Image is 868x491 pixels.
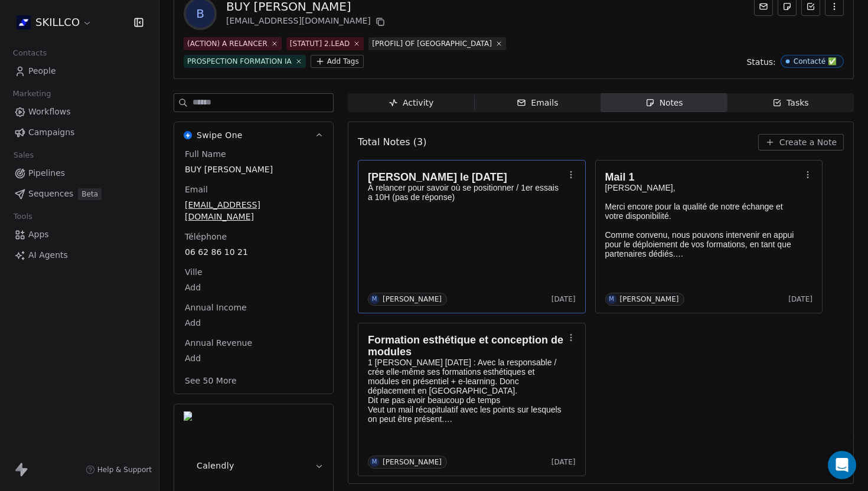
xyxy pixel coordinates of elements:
[368,395,564,405] p: Dit ne pas avoir beaucoup de temps
[97,465,152,474] span: Help & Support
[552,457,576,467] span: [DATE]
[185,281,322,293] span: Add
[368,171,564,183] h1: [PERSON_NAME] le [DATE]
[185,163,322,175] span: BUY [PERSON_NAME]
[772,97,809,109] div: Tasks
[9,245,149,265] a: AI Agents
[794,57,837,66] div: Contacté ✅
[552,294,576,304] span: [DATE]
[779,136,837,148] span: Create a Note
[78,188,102,200] span: Beta
[86,465,152,474] a: Help & Support
[197,129,243,141] span: Swipe One
[28,126,74,139] span: Campaigns
[178,370,244,391] button: See 50 More
[368,358,564,395] p: 1 [PERSON_NAME] [DATE] : Avec la responsable / crée elle-même ses formations esthétiques et modul...
[182,148,229,160] span: Full Name
[9,163,149,183] a: Pipelines
[28,228,49,241] span: Apps
[368,405,564,424] p: Veut un mail récapitulatif avec les points sur lesquels on peut être présent.
[185,199,322,222] span: [EMAIL_ADDRESS][DOMAIN_NAME]
[389,97,433,109] div: Activity
[620,295,679,303] div: [PERSON_NAME]
[28,188,73,200] span: Sequences
[8,44,52,62] span: Contacts
[746,56,775,68] span: Status:
[9,123,149,142] a: Campaigns
[182,231,229,243] span: Téléphone
[605,183,801,192] p: [PERSON_NAME],
[368,183,564,202] p: À relancer pour savoir où se positionner / 1er essais a 10H (pas de réponse)
[517,97,558,109] div: Emails
[609,294,614,304] div: M
[197,460,234,472] span: Calendly
[311,55,364,68] button: Add Tags
[182,337,254,349] span: Annual Revenue
[383,295,442,303] div: [PERSON_NAME]
[14,12,94,32] button: SKILLCO
[788,294,812,304] span: [DATE]
[290,38,350,49] div: [STATUT] 2.LEAD
[372,457,377,467] div: M
[9,102,149,122] a: Workflows
[174,122,333,148] button: Swipe OneSwipe One
[187,38,267,49] div: (ACTION) A RELANCER
[28,167,65,179] span: Pipelines
[383,458,442,466] div: [PERSON_NAME]
[8,208,37,225] span: Tools
[8,85,56,103] span: Marketing
[185,246,322,258] span: 06 62 86 10 21
[372,38,492,49] div: [PROFIL] OF [GEOGRAPHIC_DATA]
[8,146,39,164] span: Sales
[9,225,149,244] a: Apps
[17,15,31,30] img: Skillco%20logo%20icon%20(2).png
[605,171,801,183] h1: Mail 1
[182,184,210,195] span: Email
[28,249,68,261] span: AI Agents
[182,302,249,313] span: Annual Income
[182,266,205,278] span: Ville
[184,131,192,139] img: Swipe One
[174,148,333,394] div: Swipe OneSwipe One
[185,317,322,329] span: Add
[828,451,856,479] div: Open Intercom Messenger
[187,56,292,67] div: PROSPECTION FORMATION IA
[185,352,322,364] span: Add
[758,134,844,150] button: Create a Note
[605,202,801,221] p: Merci encore pour la qualité de notre échange et votre disponibilité.
[28,106,71,118] span: Workflows
[28,65,56,77] span: People
[372,294,377,304] div: M
[358,135,426,149] span: Total Notes (3)
[9,184,149,204] a: SequencesBeta
[368,334,564,358] h1: Formation esthétique et conception de modules
[226,15,387,29] div: [EMAIL_ADDRESS][DOMAIN_NAME]
[605,230,801,258] p: Comme convenu, nous pouvons intervenir en appui pour le déploiement de vos formations, en tant qu...
[9,61,149,81] a: People
[35,15,80,30] span: SKILLCO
